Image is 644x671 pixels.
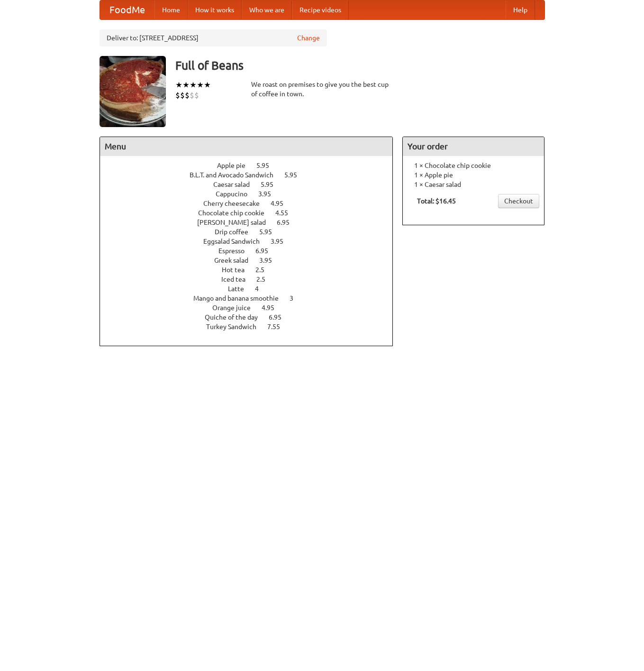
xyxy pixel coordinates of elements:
[204,80,211,90] li: ★
[215,228,258,236] span: Drip coffee
[197,219,275,226] span: [PERSON_NAME] salad
[193,294,311,302] a: Mango and banana smoothie 3
[277,219,299,226] span: 6.95
[197,80,204,90] li: ★
[185,90,190,101] li: $
[206,323,266,331] span: Turkey Sandwich
[290,294,303,302] span: 3
[255,247,278,255] span: 6.95
[194,90,199,101] li: $
[284,171,307,179] span: 5.95
[205,313,267,321] span: Quiche of the day
[292,0,349,19] a: Recipe videos
[271,238,293,245] span: 3.95
[261,181,283,188] span: 5.95
[221,276,283,283] a: Iced tea 2.5
[100,29,327,46] div: Deliver to: [STREET_ADDRESS]
[255,285,268,293] span: 4
[212,304,292,312] a: Orange juice 4.95
[190,171,315,179] a: B.L.T. and Avocado Sandwich 5.95
[216,190,289,198] a: Cappucino 3.95
[256,162,279,169] span: 5.95
[175,56,545,75] h3: Full of Beans
[100,56,166,127] img: angular.jpg
[100,0,154,19] a: FoodMe
[242,0,292,19] a: Who we are
[203,200,301,207] a: Cherry cheesecake 4.95
[214,257,290,264] a: Greek salad 3.95
[271,200,293,207] span: 4.95
[498,194,539,208] a: Checkout
[267,323,290,331] span: 7.55
[203,238,301,245] a: Eggsalad Sandwich 3.95
[403,137,544,156] h4: Your order
[218,247,254,255] span: Espresso
[216,190,257,198] span: Cappucino
[213,181,291,188] a: Caesar salad 5.95
[275,209,298,217] span: 4.55
[190,80,197,90] li: ★
[205,313,299,321] a: Quiche of the day 6.95
[214,257,258,264] span: Greek salad
[251,80,393,99] div: We roast on premises to give you the best cup of coffee in town.
[417,197,456,205] b: Total: $16.45
[203,200,269,207] span: Cherry cheesecake
[175,90,180,101] li: $
[258,190,281,198] span: 3.95
[222,266,254,274] span: Hot tea
[222,266,282,274] a: Hot tea 2.5
[212,304,260,312] span: Orange juice
[262,304,284,312] span: 4.95
[206,323,298,331] a: Turkey Sandwich 7.55
[198,209,274,217] span: Chocolate chip cookie
[218,247,286,255] a: Espresso 6.95
[190,171,283,179] span: B.L.T. and Avocado Sandwich
[221,276,255,283] span: Iced tea
[259,257,281,264] span: 3.95
[203,238,269,245] span: Eggsalad Sandwich
[217,162,255,169] span: Apple pie
[269,313,291,321] span: 6.95
[188,0,242,19] a: How it works
[408,180,539,189] li: 1 × Caesar salad
[408,161,539,170] li: 1 × Chocolate chip cookie
[180,90,185,101] li: $
[259,228,281,236] span: 5.95
[100,137,393,156] h4: Menu
[255,266,274,274] span: 2.5
[217,162,287,169] a: Apple pie 5.95
[190,90,194,101] li: $
[215,228,290,236] a: Drip coffee 5.95
[297,33,320,43] a: Change
[408,170,539,180] li: 1 × Apple pie
[213,181,259,188] span: Caesar salad
[154,0,188,19] a: Home
[256,276,275,283] span: 2.5
[182,80,190,90] li: ★
[193,294,288,302] span: Mango and banana smoothie
[197,219,307,226] a: [PERSON_NAME] salad 6.95
[506,0,535,19] a: Help
[198,209,306,217] a: Chocolate chip cookie 4.55
[228,285,276,293] a: Latte 4
[175,80,182,90] li: ★
[228,285,254,293] span: Latte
